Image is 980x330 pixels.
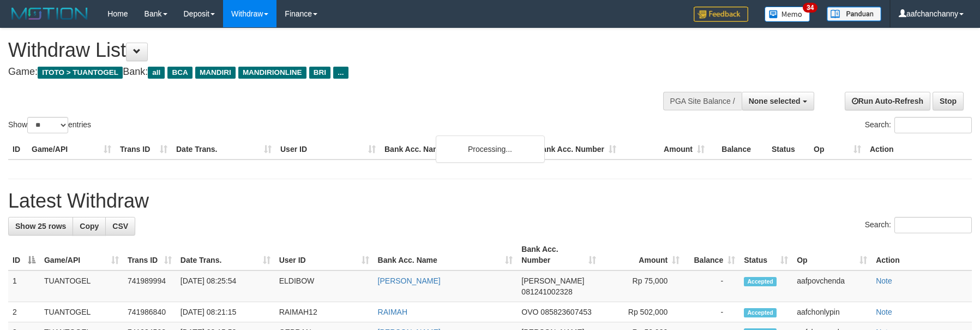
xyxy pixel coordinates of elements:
h1: Latest Withdraw [8,190,972,212]
span: Copy 081241002328 to clipboard [521,287,572,296]
th: Action [871,239,972,270]
th: Date Trans. [172,139,276,160]
th: Amount [621,139,709,160]
label: Search: [865,117,972,133]
img: Button%20Memo.svg [765,7,810,22]
td: RAIMAH12 [275,302,374,322]
span: Accepted [744,277,777,286]
th: Bank Acc. Name [380,139,532,160]
span: MANDIRI [195,67,236,79]
input: Search: [894,117,972,133]
label: Show entries [8,117,91,133]
th: Amount: activate to sort column ascending [600,239,684,270]
span: Copy [80,222,99,231]
td: Rp 75,000 [600,270,684,302]
a: RAIMAH [378,308,407,316]
span: Show 25 rows [15,222,66,231]
a: Copy [73,217,106,235]
th: Game/API: activate to sort column ascending [40,239,123,270]
td: [DATE] 08:25:54 [176,270,275,302]
span: CSV [112,222,128,231]
th: Op [809,139,865,160]
th: Trans ID [116,139,172,160]
th: Balance [709,139,767,160]
h4: Game: Bank: [8,67,642,78]
th: Game/API [27,139,116,160]
select: Showentries [27,117,68,133]
td: TUANTOGEL [40,302,123,322]
td: TUANTOGEL [40,270,123,302]
span: None selected [749,97,801,105]
th: Op: activate to sort column ascending [792,239,871,270]
input: Search: [894,217,972,233]
a: Note [876,308,892,316]
img: MOTION_logo.png [8,5,91,22]
th: Bank Acc. Number: activate to sort column ascending [517,239,600,270]
a: Show 25 rows [8,217,73,235]
td: aafchonlypin [792,302,871,322]
span: [PERSON_NAME] [521,276,584,285]
h1: Withdraw List [8,39,642,61]
td: 2 [8,302,40,322]
span: all [148,67,165,79]
th: User ID [276,139,380,160]
img: panduan.png [827,7,881,21]
th: ID: activate to sort column descending [8,239,40,270]
a: Stop [933,92,964,110]
th: Status: activate to sort column ascending [739,239,792,270]
img: Feedback.jpg [694,7,748,22]
td: [DATE] 08:21:15 [176,302,275,322]
th: Trans ID: activate to sort column ascending [123,239,176,270]
span: ITOTO > TUANTOGEL [38,67,123,79]
div: Processing... [436,135,545,163]
th: Balance: activate to sort column ascending [684,239,739,270]
th: User ID: activate to sort column ascending [275,239,374,270]
td: aafpovchenda [792,270,871,302]
th: Bank Acc. Number [532,139,621,160]
span: BCA [167,67,192,79]
td: ELDIBOW [275,270,374,302]
td: Rp 502,000 [600,302,684,322]
th: Action [865,139,972,160]
a: Run Auto-Refresh [845,92,930,110]
td: - [684,302,739,322]
a: [PERSON_NAME] [378,276,441,285]
a: Note [876,276,892,285]
td: 741989994 [123,270,176,302]
button: None selected [742,92,814,110]
span: ... [333,67,348,79]
span: Copy 085823607453 to clipboard [540,308,591,316]
td: - [684,270,739,302]
div: PGA Site Balance / [663,92,742,110]
th: Bank Acc. Name: activate to sort column ascending [374,239,518,270]
td: 1 [8,270,40,302]
span: OVO [521,308,538,316]
td: 741986840 [123,302,176,322]
label: Search: [865,217,972,233]
th: Status [767,139,809,160]
span: BRI [309,67,330,79]
span: MANDIRIONLINE [238,67,306,79]
a: CSV [105,217,135,235]
th: Date Trans.: activate to sort column ascending [176,239,275,270]
span: Accepted [744,308,777,317]
th: ID [8,139,27,160]
span: 34 [803,3,817,13]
